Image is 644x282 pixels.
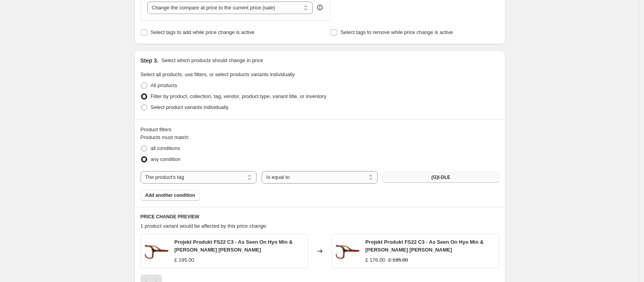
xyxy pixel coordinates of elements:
[141,57,159,64] h2: Step 3.
[151,29,255,35] span: Select tags to add while price change is active
[161,57,263,64] p: Select which products should change in price
[151,156,181,162] span: any condition
[431,174,450,180] span: (G)I-DLE
[341,29,453,35] span: Select tags to remove while price change is active
[141,223,268,229] span: 1 product variant would be affected by this price change:
[151,145,180,151] span: all conditions
[151,82,177,88] span: All products
[388,257,408,263] span: £ 195.00
[336,239,359,263] img: projekt-produkt-fs22-c3-hd-1_80x.jpg
[366,257,385,263] span: £ 176.00
[141,71,295,77] span: Select all products, use filters, or select products variants individually
[141,134,190,140] span: Products must match:
[141,126,499,134] div: Product filters
[145,192,195,198] span: Add another condition
[366,239,484,253] span: Projekt Produkt FS22 C3 - As Seen On Hyo Min & [PERSON_NAME] [PERSON_NAME]
[175,257,194,263] span: £ 195.00
[141,214,499,220] h6: PRICE CHANGE PREVIEW
[145,239,168,263] img: projekt-produkt-fs22-c3-hd-1_80x.jpg
[316,4,324,11] div: help
[151,93,326,99] span: Filter by product, collection, tag, vendor, product type, variant title, or inventory
[383,172,499,183] button: (G)I-DLE
[151,104,228,110] span: Select product variants individually
[141,190,200,201] button: Add another condition
[175,239,293,253] span: Projekt Produkt FS22 C3 - As Seen On Hyo Min & [PERSON_NAME] [PERSON_NAME]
